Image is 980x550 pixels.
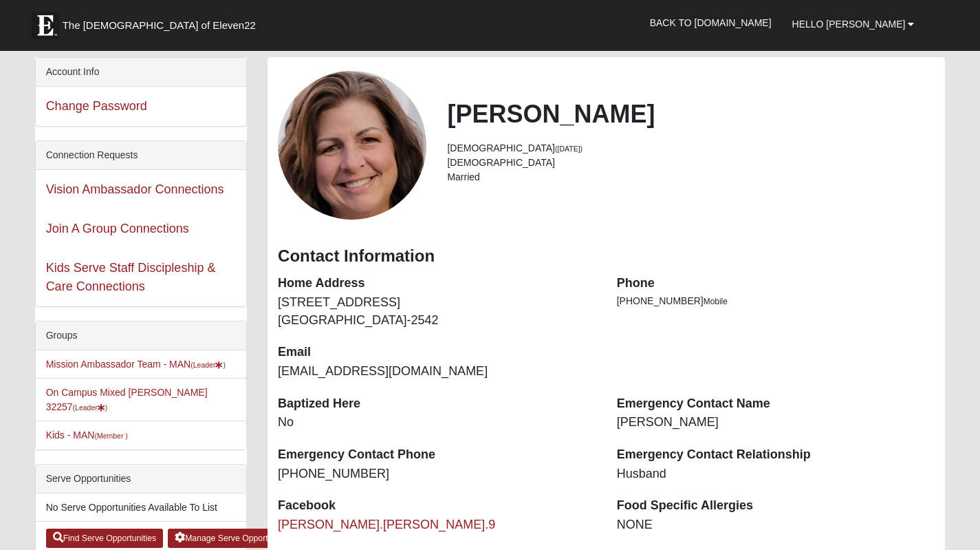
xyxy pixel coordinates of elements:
small: (Member ) [94,432,127,440]
dd: [PHONE_NUMBER] [278,465,596,483]
small: ([DATE]) [555,145,582,153]
small: (Leader ) [73,403,108,412]
dt: Emergency Contact Phone [278,446,596,464]
a: The [DEMOGRAPHIC_DATA] of Eleven22 [25,5,300,39]
dd: Husband [617,465,935,483]
a: Kids Serve Staff Discipleship & Care Connections [46,261,216,293]
a: On Campus Mixed [PERSON_NAME] 32257(Leader) [46,387,208,412]
li: [DEMOGRAPHIC_DATA] [447,141,935,156]
dd: [EMAIL_ADDRESS][DOMAIN_NAME] [278,363,596,381]
span: The [DEMOGRAPHIC_DATA] of Eleven22 [63,19,256,32]
a: Find Serve Opportunities [46,529,164,548]
dt: Email [278,343,596,361]
a: Back to [DOMAIN_NAME] [640,6,782,40]
span: Hello [PERSON_NAME] [792,19,906,30]
dt: Facebook [278,497,596,515]
dd: [PERSON_NAME] [617,414,935,432]
div: Serve Opportunities [36,465,246,494]
a: Kids - MAN(Member ) [46,430,128,441]
a: View Fullsize Photo [278,71,426,220]
div: Connection Requests [36,141,246,170]
a: Join A Group Connections [46,222,189,235]
dt: Phone [617,275,935,293]
small: (Leader ) [190,361,226,369]
li: [PHONE_NUMBER] [617,294,935,308]
h3: Contact Information [278,246,935,266]
a: Hello [PERSON_NAME] [782,7,925,41]
dd: [STREET_ADDRESS] [GEOGRAPHIC_DATA]-2542 [278,294,596,329]
a: Change Password [46,99,147,113]
a: [PERSON_NAME].[PERSON_NAME].9 [278,518,495,531]
li: Married [447,170,935,184]
dt: Emergency Contact Name [617,395,935,413]
dt: Baptized Here [278,395,596,413]
dd: NONE [617,516,935,534]
li: No Serve Opportunities Available To List [36,494,246,522]
li: [DEMOGRAPHIC_DATA] [447,156,935,170]
span: Mobile [704,297,728,306]
img: Eleven22 logo [32,12,59,39]
a: Mission Ambassador Team - MAN(Leader) [46,359,226,370]
dt: Home Address [278,275,596,293]
div: Groups [36,321,246,350]
dt: Food Specific Allergies [617,497,935,515]
dd: No [278,414,596,432]
a: Vision Ambassador Connections [46,182,224,196]
h2: [PERSON_NAME] [447,99,935,129]
dt: Emergency Contact Relationship [617,446,935,464]
div: Account Info [36,58,246,87]
a: Manage Serve Opportunities [168,529,299,548]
